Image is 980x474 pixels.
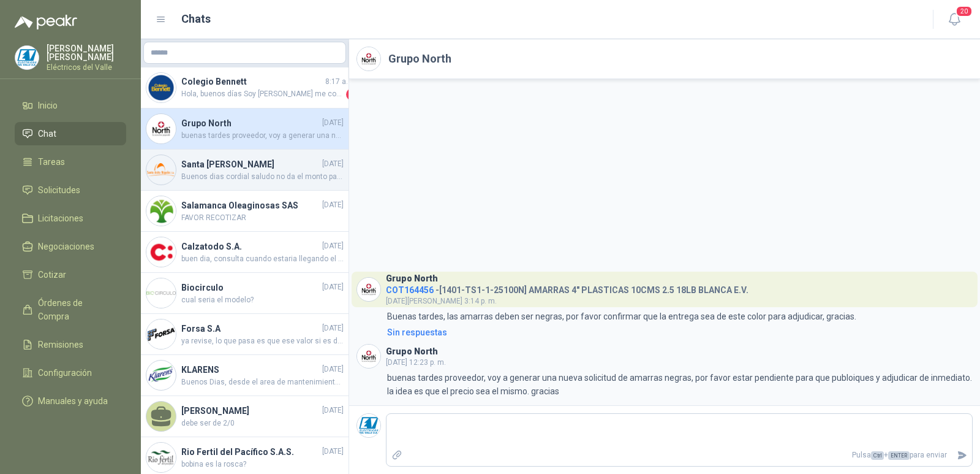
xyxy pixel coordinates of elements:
[181,75,323,88] h4: Colegio Bennett
[146,319,176,349] img: Company Logo
[38,183,80,197] span: Solicitudes
[38,366,92,380] span: Configuración
[181,281,320,294] h4: Biocirculo
[38,268,66,281] span: Cotizar
[141,150,349,191] a: Company LogoSanta [PERSON_NAME][DATE]Buenos dias cordial saludo no da el monto para despacho gracias
[181,199,320,212] h4: Salamanca Oleaginosas SAS
[888,451,910,460] span: ENTER
[952,445,972,466] button: Enviar
[141,355,349,396] a: Company LogoKLARENS[DATE]Buenos Dias, desde el area de mantenimiento nos informan que no podemos ...
[357,278,380,301] img: Company Logo
[385,326,973,339] a: Sin respuestas
[15,291,126,328] a: Órdenes de Compra
[15,207,126,230] a: Licitaciones
[386,445,407,466] label: Adjuntar archivos
[386,285,434,295] span: COT164456
[15,122,126,145] a: Chat
[871,451,884,460] span: Ctrl
[322,446,344,457] span: [DATE]
[47,44,126,61] p: [PERSON_NAME] [PERSON_NAME]
[181,130,344,142] span: buenas tardes proveedor, voy a generar una nueva solicitud de amarras negras, por favor estar pen...
[181,459,344,470] span: bobina es la rosca?
[322,240,344,252] span: [DATE]
[15,235,126,258] a: Negociaciones
[387,326,447,339] div: Sin respuestas
[141,273,349,314] a: Company LogoBiocirculo[DATE]cual seria el modelo?
[322,281,344,293] span: [DATE]
[38,296,115,323] span: Órdenes de Compra
[346,88,358,101] span: 1
[322,364,344,375] span: [DATE]
[181,322,320,335] h4: Forsa S.A
[181,445,320,459] h4: Rio Fertil del Pacífico S.A.S.
[38,127,56,140] span: Chat
[357,345,380,368] img: Company Logo
[15,178,126,202] a: Solicitudes
[387,371,972,398] p: buenas tardes proveedor, voy a generar una nueva solicitud de amarras negras, por favor estar pen...
[181,335,344,347] span: ya revise, lo que pasa es que ese valor si es de la tapa en [PERSON_NAME], de acuerdo a la refere...
[387,310,856,323] p: Buenas tardes, las amarras deben ser negras, por favor confirmar que la entrega sea de este color...
[181,294,344,306] span: cual seria el modelo?
[386,275,438,282] h3: Grupo North
[146,361,176,390] img: Company Logo
[15,15,77,29] img: Logo peakr
[181,418,344,429] span: debe ser de 2/0
[141,67,349,109] a: Company LogoColegio Bennett8:17 a. m.Hola, buenos días Soy [PERSON_NAME] me cotizaron un material...
[146,443,176,472] img: Company Logo
[386,297,497,305] span: [DATE][PERSON_NAME] 3:14 p. m.
[357,47,380,71] img: Company Logo
[38,338,83,351] span: Remisiones
[322,199,344,211] span: [DATE]
[181,10,211,28] h1: Chats
[325,76,358,88] span: 8:17 a. m.
[146,237,176,267] img: Company Logo
[15,333,126,356] a: Remisiones
[38,240,94,253] span: Negociaciones
[181,240,320,253] h4: Calzatodo S.A.
[146,278,176,308] img: Company Logo
[15,361,126,384] a: Configuración
[181,117,320,130] h4: Grupo North
[181,158,320,171] h4: Santa [PERSON_NAME]
[38,155,65,169] span: Tareas
[357,414,380,437] img: Company Logo
[322,158,344,170] span: [DATE]
[388,50,451,67] h2: Grupo North
[386,282,748,294] h4: - [1401-TS1-1-25100N] AMARRAS 4" PLASTICAS 10CMS 2.5 18LB BLANCA E.V.
[956,6,973,17] span: 20
[407,445,952,466] p: Pulsa + para enviar
[181,253,344,265] span: buen dia, consulta cuando estaria llegando el pedido
[146,114,176,143] img: Company Logo
[38,99,58,112] span: Inicio
[15,150,126,174] a: Tareas
[386,358,446,367] span: [DATE] 12:23 p. m.
[15,46,39,69] img: Company Logo
[181,88,344,101] span: Hola, buenos días Soy [PERSON_NAME] me cotizaron un material, quiero saber si lo pedimos [DATE] l...
[15,389,126,413] a: Manuales y ayuda
[146,155,176,185] img: Company Logo
[47,64,126,71] p: Eléctricos del Valle
[146,73,176,102] img: Company Logo
[181,363,320,377] h4: KLARENS
[15,94,126,117] a: Inicio
[141,232,349,273] a: Company LogoCalzatodo S.A.[DATE]buen dia, consulta cuando estaria llegando el pedido
[322,323,344,334] span: [DATE]
[15,263,126,286] a: Cotizar
[386,348,438,355] h3: Grupo North
[322,405,344,416] span: [DATE]
[943,9,965,31] button: 20
[181,377,344,388] span: Buenos Dias, desde el area de mantenimiento nos informan que no podemos cambiar el color [PERSON_...
[146,196,176,226] img: Company Logo
[181,404,320,418] h4: [PERSON_NAME]
[141,109,349,150] a: Company LogoGrupo North[DATE]buenas tardes proveedor, voy a generar una nueva solicitud de amarra...
[322,117,344,129] span: [DATE]
[38,212,83,225] span: Licitaciones
[181,171,344,183] span: Buenos dias cordial saludo no da el monto para despacho gracias
[141,314,349,355] a: Company LogoForsa S.A[DATE]ya revise, lo que pasa es que ese valor si es de la tapa en [PERSON_NA...
[38,394,108,408] span: Manuales y ayuda
[181,212,344,224] span: FAVOR RECOTIZAR
[141,396,349,437] a: [PERSON_NAME][DATE]debe ser de 2/0
[141,191,349,232] a: Company LogoSalamanca Oleaginosas SAS[DATE]FAVOR RECOTIZAR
